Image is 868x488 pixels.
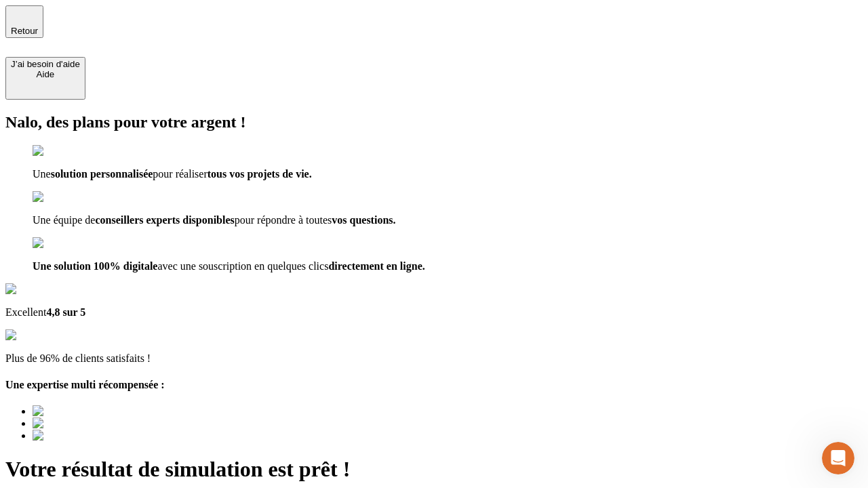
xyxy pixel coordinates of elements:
[5,283,84,296] img: Google Review
[157,260,328,272] span: avec une souscription en quelques clics
[33,145,91,157] img: checkmark
[822,442,854,474] iframe: Intercom live chat
[5,329,73,342] img: reviews stars
[33,418,158,430] img: Best savings advice award
[33,405,158,418] img: Best savings advice award
[33,237,91,249] img: checkmark
[208,168,312,180] span: tous vos projets de vie.
[235,214,332,226] span: pour répondre à toutes
[153,168,207,180] span: pour réaliser
[332,214,395,226] span: vos questions.
[33,260,157,272] span: Une solution 100% digitale
[95,214,234,226] span: conseillers experts disponibles
[33,191,91,203] img: checkmark
[5,306,46,318] span: Excellent
[51,168,153,180] span: solution personnalisée
[5,113,863,131] h2: Nalo, des plans pour votre argent !
[11,59,80,69] div: J’ai besoin d'aide
[11,26,38,36] span: Retour
[328,260,425,272] span: directement en ligne.
[33,168,51,180] span: Une
[5,57,85,100] button: J’ai besoin d'aideAide
[33,430,158,442] img: Best savings advice award
[11,69,80,79] div: Aide
[33,214,95,226] span: Une équipe de
[46,306,85,318] span: 4,8 sur 5
[5,352,863,365] p: Plus de 96% de clients satisfaits !
[5,379,863,391] h4: Une expertise multi récompensée :
[5,457,863,482] h1: Votre résultat de simulation est prêt !
[5,5,43,38] button: Retour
